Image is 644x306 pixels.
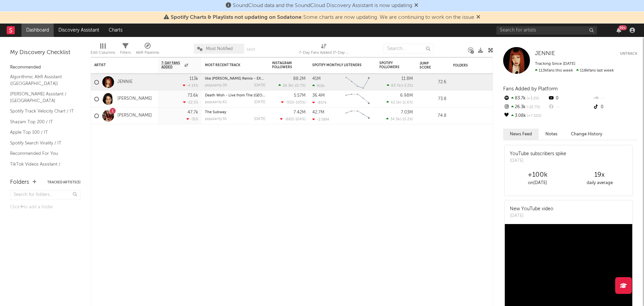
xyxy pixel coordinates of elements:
[619,25,627,30] div: 99 +
[187,93,198,98] div: 73.6k
[391,101,400,104] span: 62.1k
[171,15,302,20] span: Spotify Charts & Playlists not updating on Sodatone
[616,28,621,33] button: 99+
[535,69,573,73] span: 113k fans this week
[503,94,548,103] div: 83.7k
[564,129,609,140] button: Change History
[548,103,592,112] div: --
[312,84,325,88] div: 915k
[183,83,198,88] div: -4.14 %
[312,110,324,115] div: 42.7M
[205,111,265,114] div: The Subway
[342,91,373,107] svg: Chart title
[205,63,255,67] div: Most Recent Track
[254,84,265,87] div: [DATE]
[190,77,198,81] div: 113k
[400,93,413,98] div: 6.98M
[120,49,131,57] div: Filters
[91,40,115,60] div: Edit Columns
[510,150,566,158] div: YouTube subscribers spike
[453,63,503,68] div: Folders
[10,63,80,72] div: Recommended
[401,77,413,81] div: 11.8M
[205,77,265,81] div: like JENNIE - Peggy Gou Remix - EXTENDED MIX
[117,79,132,85] a: JENNIE
[391,84,400,88] span: 83.7k
[10,129,74,136] a: Apple Top 100 / IT
[294,93,306,98] div: 5.57M
[205,77,283,81] a: like [PERSON_NAME] Remix - EXTENDED MIX
[593,94,637,103] div: --
[506,179,569,187] div: on [DATE]
[47,181,80,184] button: Tracked Artists(3)
[54,24,104,37] a: Discovery Assistant
[312,117,329,122] div: -2.08M
[254,117,265,121] div: [DATE]
[10,203,80,211] div: Click to add a folder.
[420,112,446,120] div: 74.8
[293,110,306,115] div: 7.42M
[420,78,446,86] div: 72.6
[294,118,305,121] span: -104 %
[299,49,349,57] div: 7-Day Fans Added (7-Day Fans Added)
[535,51,555,56] span: JENNIE
[312,63,363,67] div: Spotify Monthly Listeners
[205,94,265,97] div: Death Wish - Live from The O2 Arena
[205,94,291,97] a: Death Wish - Live from The [GEOGRAPHIC_DATA]
[293,77,306,81] div: 88.2M
[386,117,413,121] div: ( )
[569,179,631,187] div: daily average
[120,40,131,60] div: Filters
[10,90,74,104] a: [PERSON_NAME] Assistant / [GEOGRAPHIC_DATA]
[183,100,198,104] div: -22.5 %
[293,84,305,88] span: -22.7 %
[414,3,418,8] span: Dismiss
[312,100,327,105] div: -857k
[526,114,541,118] span: +7.52 %
[285,101,293,104] span: -552
[548,94,592,103] div: 0
[620,50,637,57] button: Untrack
[10,107,74,115] a: Spotify Track Velocity Chart / IT
[91,49,115,57] div: Edit Columns
[503,86,558,91] span: Fans Added by Platform
[510,158,566,164] div: [DATE]
[496,26,597,35] input: Search for artists
[283,84,292,88] span: 26.3k
[299,40,349,60] div: 7-Day Fans Added (7-Day Fans Added)
[280,117,306,121] div: ( )
[510,213,553,219] div: [DATE]
[387,83,413,88] div: ( )
[526,105,540,109] span: -22.7 %
[526,97,539,100] span: +3.2 %
[390,118,400,121] span: 34.5k
[535,62,575,66] span: Tracking Since: [DATE]
[117,113,152,119] a: [PERSON_NAME]
[401,110,413,115] div: 7.03M
[205,100,227,104] div: popularity: 61
[233,3,412,8] span: SoundCloud data and the SoundCloud Discovery Assistant is now updating
[312,77,321,81] div: 41M
[420,61,436,70] div: Jump Score
[186,117,198,121] div: -31 %
[187,110,198,115] div: 47.7k
[205,84,227,87] div: popularity: 39
[476,15,480,20] span: Dismiss
[420,95,446,103] div: 73.8
[136,49,159,57] div: A&R Pipeline
[205,117,227,121] div: popularity: 91
[506,171,569,179] div: +100k
[294,101,305,104] span: -105 %
[278,83,306,88] div: ( )
[161,61,183,69] span: 7-Day Fans Added
[10,118,74,126] a: Shazam Top 200 / IT
[510,206,553,213] div: New YouTube video
[205,111,226,114] a: The Subway
[383,44,434,54] input: Search...
[539,129,564,140] button: Notes
[254,100,265,104] div: [DATE]
[94,63,145,67] div: Artist
[10,139,74,147] a: Spotify Search Virality / IT
[593,103,637,112] div: 0
[342,107,373,124] svg: Chart title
